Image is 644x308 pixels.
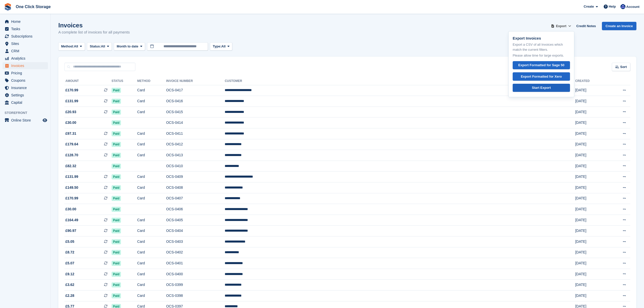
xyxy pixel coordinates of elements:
[3,47,48,55] a: menu
[513,42,570,52] p: Export a CSV of all Invoices which match the current filters.
[11,92,42,99] span: Settings
[575,128,607,139] td: [DATE]
[65,152,78,158] span: £128.70
[101,44,105,49] span: All
[166,226,225,236] td: OCS-0404
[65,228,76,233] span: £90.97
[11,62,42,69] span: Invoices
[166,77,225,85] th: Invoice Number
[65,98,78,104] span: £131.99
[602,22,636,30] a: Create an Invoice
[112,282,121,287] span: Paid
[575,150,607,161] td: [DATE]
[112,99,121,104] span: Paid
[166,280,225,290] td: OCS-0399
[11,77,42,84] span: Coupons
[112,153,121,158] span: Paid
[137,150,166,161] td: Card
[64,77,112,85] th: Amount
[575,182,607,193] td: [DATE]
[65,207,76,212] span: £30.00
[65,163,76,169] span: £82.32
[137,269,166,280] td: Card
[513,53,570,58] p: Please allow time for large exports.
[137,182,166,193] td: Card
[112,77,137,85] th: Status
[65,239,74,244] span: £5.05
[620,4,625,9] img: Thomas
[112,164,121,169] span: Paid
[3,99,48,106] a: menu
[137,215,166,226] td: Card
[137,128,166,139] td: Card
[112,261,121,266] span: Paid
[3,25,48,32] a: menu
[65,250,74,255] span: £8.72
[3,62,48,69] a: menu
[74,44,78,49] span: All
[11,99,42,106] span: Capital
[575,96,607,107] td: [DATE]
[87,42,112,51] button: Status: All
[556,24,566,29] span: Export
[166,150,225,161] td: OCS-0413
[58,42,85,51] button: Method: All
[112,239,121,244] span: Paid
[112,131,121,136] span: Paid
[65,131,76,136] span: £97.31
[3,84,48,91] a: menu
[3,40,48,47] a: menu
[513,72,570,81] a: Export Formatted for Xero
[575,193,607,204] td: [DATE]
[137,247,166,258] td: Card
[112,120,121,125] span: Paid
[11,117,42,124] span: Online Store
[166,182,225,193] td: OCS-0408
[166,161,225,172] td: OCS-0410
[65,282,74,287] span: £3.62
[575,77,607,85] th: Created
[14,3,53,11] a: One Click Storage
[137,85,166,96] td: Card
[112,250,121,255] span: Paid
[58,29,130,35] p: A complete list of invoices for all payments
[513,36,570,41] p: Export Invoices
[112,272,121,277] span: Paid
[513,84,570,92] a: Start Export
[65,196,78,201] span: £170.99
[137,290,166,301] td: Card
[137,280,166,290] td: Card
[90,44,101,49] span: Status:
[575,172,607,182] td: [DATE]
[575,117,607,128] td: [DATE]
[112,218,121,223] span: Paid
[4,3,12,11] img: stora-icon-8386f47178a22dfd0bd8f6a31ec36ba5ce8667c1dd55bd0f319d3a0aa187defe.svg
[166,139,225,150] td: OCS-0412
[166,236,225,247] td: OCS-0403
[221,44,226,49] span: All
[575,161,607,172] td: [DATE]
[112,207,121,212] span: Paid
[575,139,607,150] td: [DATE]
[112,293,121,298] span: Paid
[65,261,74,266] span: £5.07
[137,258,166,269] td: Card
[65,185,78,190] span: £149.50
[42,117,48,123] a: Preview store
[3,55,48,62] a: menu
[609,4,616,9] span: Help
[3,70,48,77] a: menu
[3,117,48,124] a: menu
[521,74,562,79] div: Export Formatted for Xero
[114,42,145,51] button: Month to date
[137,77,166,85] th: Method
[166,117,225,128] td: OCS-0414
[11,47,42,55] span: CRM
[137,107,166,117] td: Card
[137,96,166,107] td: Card
[112,142,121,147] span: Paid
[137,226,166,236] td: Card
[65,88,78,93] span: £170.99
[112,228,121,233] span: Paid
[166,290,225,301] td: OCS-0398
